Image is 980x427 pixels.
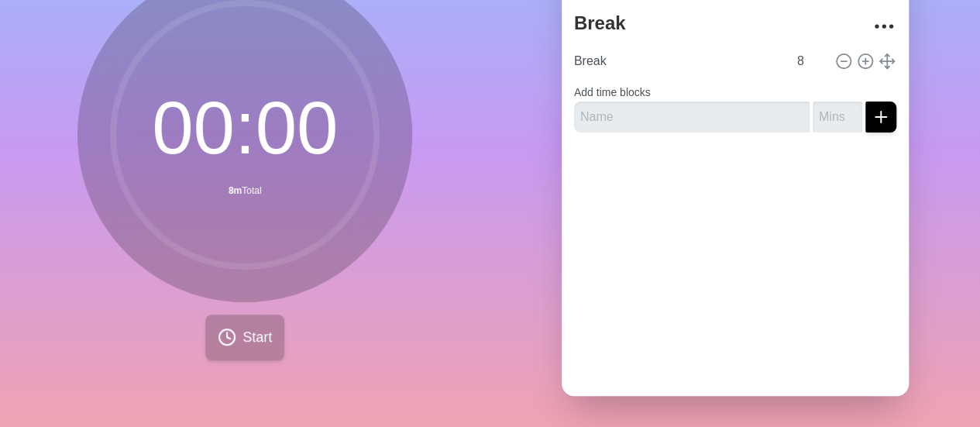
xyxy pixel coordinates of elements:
input: Mins [791,46,828,77]
input: Name [568,46,788,77]
input: Mins [813,102,862,133]
input: Name [574,102,810,133]
button: More [868,11,899,42]
span: Start [242,327,272,348]
label: Add time blocks [574,86,651,98]
button: Start [205,315,284,360]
